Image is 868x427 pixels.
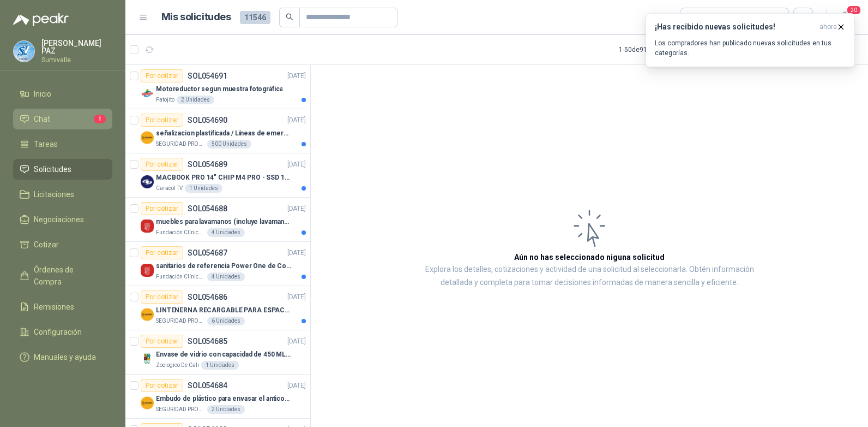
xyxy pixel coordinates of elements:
span: Licitaciones [34,188,74,200]
img: Company Logo [141,87,154,100]
p: Sumivalle [41,57,112,63]
button: ¡Has recibido nuevas solicitudes!ahora Los compradores han publicado nuevas solicitudes en tus ca... [646,13,855,67]
p: [DATE] [287,71,306,81]
div: Por cotizar [141,202,183,215]
a: Por cotizarSOL054687[DATE] Company Logosanitarios de referencia Power One de CoronaFundación Clín... [125,242,310,286]
p: Fundación Clínica Shaio [156,228,205,237]
span: Negociaciones [34,213,84,226]
div: 4 Unidades [207,228,245,237]
span: 20 [846,5,861,15]
span: Remisiones [34,301,74,313]
p: SOL054685 [188,337,227,345]
button: 20 [835,8,855,27]
span: Chat [34,113,50,125]
p: Embudo de plástico para envasar el anticorrosivo / lubricante [156,394,292,404]
p: Explora los detalles, cotizaciones y actividad de una solicitud al seleccionarla. Obtén informaci... [420,263,759,289]
p: [PERSON_NAME] PAZ [41,39,112,55]
span: 11546 [240,11,270,24]
div: Todas [687,11,710,23]
div: Por cotizar [141,69,183,82]
span: Órdenes de Compra [34,264,102,288]
div: Por cotizar [141,246,183,259]
p: muebles para lavamanos (incluye lavamanos) [156,217,292,227]
p: SOL054687 [188,249,227,257]
h1: Mis solicitudes [161,9,231,25]
a: Por cotizarSOL054684[DATE] Company LogoEmbudo de plástico para envasar el anticorrosivo / lubrica... [125,375,310,419]
img: Company Logo [141,396,154,410]
p: Patojito [156,96,174,104]
p: LINTENERNA RECARGABLE PARA ESPACIOS ABIERTOS 100-120MTS [156,305,292,316]
p: SOL054691 [188,72,227,80]
span: Tareas [34,138,58,150]
img: Company Logo [141,131,154,144]
span: Cotizar [34,239,59,251]
div: 1 Unidades [201,361,239,370]
p: [DATE] [287,336,306,347]
img: Company Logo [141,264,154,277]
a: Licitaciones [13,184,112,205]
span: Configuración [34,326,82,338]
div: Por cotizar [141,335,183,348]
p: sanitarios de referencia Power One de Corona [156,261,292,271]
p: [DATE] [287,381,306,391]
p: SOL054688 [188,205,227,212]
a: Por cotizarSOL054688[DATE] Company Logomuebles para lavamanos (incluye lavamanos)Fundación Clínic... [125,198,310,242]
a: Por cotizarSOL054686[DATE] Company LogoLINTENERNA RECARGABLE PARA ESPACIOS ABIERTOS 100-120MTSSEG... [125,286,310,330]
p: [DATE] [287,248,306,258]
p: Los compradores han publicado nuevas solicitudes en tus categorías. [655,38,846,58]
p: SEGURIDAD PROVISER LTDA [156,405,205,414]
span: 1 [94,115,106,123]
a: Órdenes de Compra [13,259,112,292]
a: Solicitudes [13,159,112,180]
span: Inicio [34,88,51,100]
p: Zoologico De Cali [156,361,199,370]
p: Caracol TV [156,184,183,193]
div: 4 Unidades [207,272,245,281]
div: 1 Unidades [185,184,222,193]
p: Motoreductor segun muestra fotográfica [156,84,282,94]
a: Remisiones [13,296,112,317]
div: Por cotizar [141,114,183,127]
span: ahora [819,22,837,32]
a: Por cotizarSOL054685[DATE] Company LogoEnvase de vidrio con capacidad de 450 ML – 9X8X8 CM Caja x... [125,330,310,375]
span: Solicitudes [34,163,71,175]
a: Manuales y ayuda [13,347,112,367]
span: search [286,13,293,21]
h3: ¡Has recibido nuevas solicitudes! [655,22,815,32]
img: Company Logo [141,352,154,365]
p: [DATE] [287,115,306,126]
div: Por cotizar [141,379,183,392]
p: [DATE] [287,159,306,170]
div: 500 Unidades [207,140,251,149]
div: Por cotizar [141,158,183,171]
a: Configuración [13,322,112,342]
p: señalizacion plastificada / Líneas de emergencia [156,128,292,139]
div: 2 Unidades [207,405,245,414]
p: [DATE] [287,292,306,303]
img: Logo peakr [13,13,69,26]
img: Company Logo [141,220,154,233]
img: Company Logo [14,41,34,62]
span: Manuales y ayuda [34,351,96,363]
div: 6 Unidades [207,317,245,325]
p: [DATE] [287,204,306,214]
p: MACBOOK PRO 14" CHIP M4 PRO - SSD 1TB RAM 24GB [156,173,292,183]
h3: Aún no has seleccionado niguna solicitud [514,251,665,263]
div: 1 - 50 de 9199 [619,41,690,58]
img: Company Logo [141,175,154,188]
p: Envase de vidrio con capacidad de 450 ML – 9X8X8 CM Caja x 12 unidades [156,349,292,360]
a: Por cotizarSOL054691[DATE] Company LogoMotoreductor segun muestra fotográficaPatojito2 Unidades [125,65,310,109]
img: Company Logo [141,308,154,321]
a: Tareas [13,134,112,155]
p: SOL054689 [188,161,227,168]
a: Por cotizarSOL054690[DATE] Company Logoseñalizacion plastificada / Líneas de emergenciaSEGURIDAD ... [125,109,310,153]
div: 2 Unidades [177,96,214,104]
p: Fundación Clínica Shaio [156,272,205,281]
div: Por cotizar [141,290,183,304]
p: SEGURIDAD PROVISER LTDA [156,140,205,149]
a: Por cotizarSOL054689[DATE] Company LogoMACBOOK PRO 14" CHIP M4 PRO - SSD 1TB RAM 24GBCaracol TV1 ... [125,153,310,198]
p: SOL054690 [188,116,227,124]
a: Negociaciones [13,209,112,230]
p: SOL054686 [188,293,227,301]
a: Inicio [13,84,112,104]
